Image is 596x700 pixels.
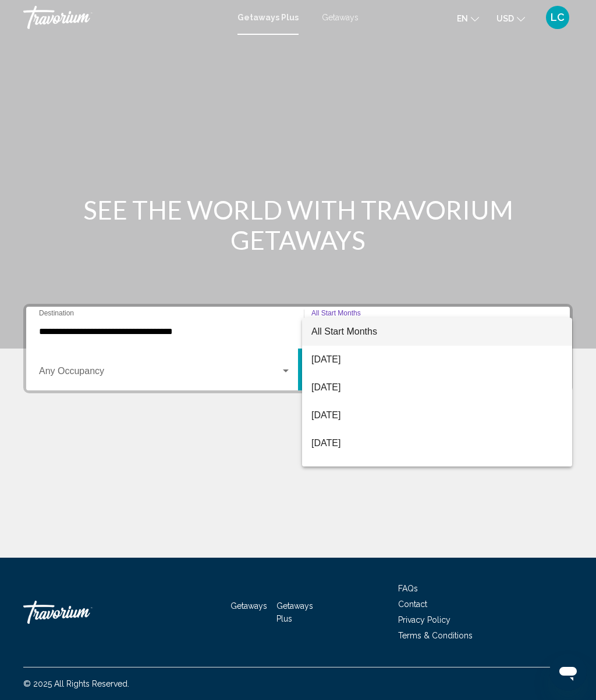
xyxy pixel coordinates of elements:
[311,374,563,401] span: [DATE]
[311,401,563,429] span: [DATE]
[311,326,377,336] span: All Start Months
[311,429,563,457] span: [DATE]
[311,346,563,374] span: [DATE]
[549,654,587,691] iframe: Button to launch messaging window
[311,457,563,485] span: [DATE]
